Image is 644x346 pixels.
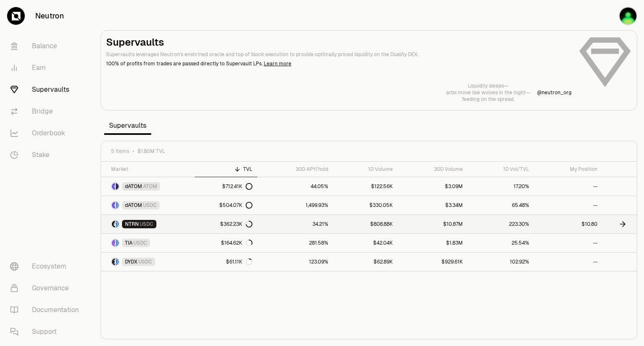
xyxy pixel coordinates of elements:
a: Governance [3,277,91,299]
span: USDC [140,221,153,227]
a: $10.80 [534,215,602,233]
img: ATOM Logo [116,183,119,190]
a: $330.05K [333,196,397,214]
a: -- [534,234,602,252]
a: $61.11K [195,253,257,271]
p: feeding on the spread. [446,96,530,103]
a: 223.30% [468,215,534,233]
a: Balance [3,35,91,57]
a: -- [534,253,602,271]
img: dATOM Logo [112,183,115,190]
span: 5 items [111,148,129,155]
img: USDC Logo [116,240,119,246]
a: $3.34M [398,196,468,214]
p: 100% of profits from trades are passed directly to Supervault LPs. [106,60,571,67]
span: TIA [125,240,132,246]
a: Support [3,321,91,343]
a: Documentation [3,299,91,321]
a: Liquidity sleeps—arbs move like wolves in the night—feeding on the spread. [446,83,530,103]
a: 1,499.93% [257,196,333,214]
a: TIA LogoUSDC LogoTIAUSDC [101,234,195,252]
a: Supervaults [3,79,91,101]
a: $42.04K [333,234,397,252]
span: dATOM [125,202,142,209]
a: $122.56K [333,177,397,196]
a: NTRN LogoUSDC LogoNTRNUSDC [101,215,195,233]
a: Stake [3,144,91,166]
a: Learn more [264,60,291,67]
a: 44.05% [257,177,333,196]
a: 65.48% [468,196,534,214]
span: USDC [143,202,157,209]
span: dATOM [125,183,142,190]
p: Supervaults leverages Neutron's enshrined oracle and top of block execution to provide optimally ... [106,51,571,58]
div: My Position [539,166,597,173]
a: $504.07K [195,196,257,214]
a: $362.23K [195,215,257,233]
a: $62.89K [333,253,397,271]
a: -- [534,177,602,196]
a: Ecosystem [3,256,91,277]
span: USDC [138,258,152,265]
p: Liquidity sleeps— [446,83,530,89]
a: $1.83M [398,234,468,252]
a: $712.41K [195,177,257,196]
img: USDC Logo [116,221,119,227]
div: 30D Volume [403,166,463,173]
div: 30D APY/hold [262,166,328,173]
div: 1D Volume [338,166,392,173]
div: $164.62K [221,240,252,246]
a: $3.09M [398,177,468,196]
a: 17.20% [468,177,534,196]
h2: Supervaults [106,36,571,49]
span: $1.80M TVL [138,148,165,155]
a: $10.87M [398,215,468,233]
p: arbs move like wolves in the night— [446,89,530,96]
img: NTRN Logo [112,221,115,227]
img: USDC Logo [116,202,119,209]
a: dATOM LogoATOM LogodATOMATOM [101,177,195,196]
a: $929.61K [398,253,468,271]
img: dATOM Logo [112,202,115,209]
div: $362.23K [220,221,252,227]
a: Earn [3,57,91,79]
a: DYDX LogoUSDC LogoDYDXUSDC [101,253,195,271]
span: USDC [133,240,147,246]
a: Bridge [3,101,91,122]
div: $504.07K [219,202,252,209]
a: Orderbook [3,122,91,144]
img: TIA Logo [112,240,115,246]
img: USDC Logo [116,258,119,265]
div: $61.11K [226,258,252,265]
div: Market [111,166,190,173]
span: Supervaults [104,117,151,134]
a: 34.21% [257,215,333,233]
a: 123.09% [257,253,333,271]
span: NTRN [125,221,139,227]
div: $712.41K [222,183,252,190]
p: @ neutron_org [537,89,571,96]
a: @neutron_org [537,89,571,96]
span: DYDX [125,258,138,265]
span: ATOM [143,183,157,190]
img: AADAO [620,8,636,24]
a: 102.92% [468,253,534,271]
a: $808.88K [333,215,397,233]
a: dATOM LogoUSDC LogodATOMUSDC [101,196,195,214]
a: 281.58% [257,234,333,252]
div: 1D Vol/TVL [473,166,529,173]
div: TVL [200,166,252,173]
a: -- [534,196,602,214]
a: $164.62K [195,234,257,252]
img: DYDX Logo [112,258,115,265]
a: 25.54% [468,234,534,252]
